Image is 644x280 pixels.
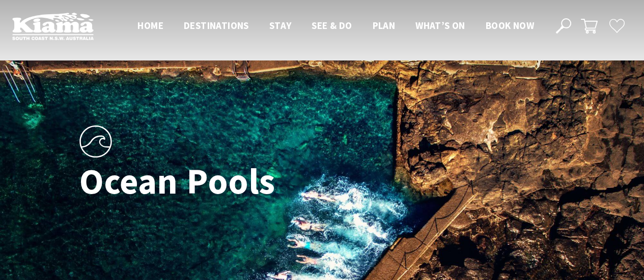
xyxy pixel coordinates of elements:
img: Kiama Logo [12,12,94,40]
span: Book now [486,19,534,32]
span: Home [137,19,163,32]
span: See & Do [312,19,352,32]
span: What’s On [415,19,465,32]
h1: Ocean Pools [79,162,367,201]
span: Stay [269,19,292,32]
span: Plan [373,19,396,32]
span: Destinations [184,19,249,32]
nav: Main Menu [127,18,544,35]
